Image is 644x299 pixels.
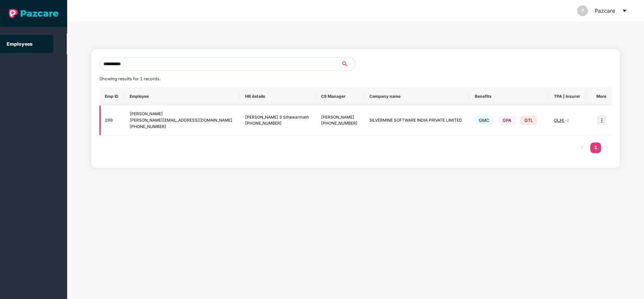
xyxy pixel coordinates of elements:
[590,142,601,153] li: 1
[7,41,33,47] a: Employees
[245,114,310,121] div: [PERSON_NAME] S Sthawarmath
[364,87,469,105] th: Company name
[364,105,469,136] td: SILVERMINE SOFTWARE INDIA PRIVATE LIMITED
[130,111,234,117] div: [PERSON_NAME]
[604,145,608,149] span: right
[520,116,537,125] span: GTL
[99,105,124,136] td: 299
[554,118,565,123] span: OI_HI
[549,87,586,105] th: TPA | Insurer
[499,116,515,125] span: GPA
[124,87,240,105] th: Employee
[321,120,359,127] div: [PHONE_NUMBER]
[601,142,612,153] button: right
[245,120,310,127] div: [PHONE_NUMBER]
[99,76,160,81] span: Showing results for 1 records.
[130,117,234,124] div: [PERSON_NAME][EMAIL_ADDRESS][DOMAIN_NAME]
[321,114,359,121] div: [PERSON_NAME]
[622,8,627,13] span: caret-down
[316,87,364,105] th: CS Manager
[341,61,355,67] span: search
[577,142,588,153] li: Previous Page
[240,87,316,105] th: HR details
[580,145,584,149] span: left
[469,87,549,105] th: Benefits
[341,57,355,71] button: search
[581,5,584,16] span: P
[130,124,234,130] div: [PHONE_NUMBER]
[586,87,612,105] th: More
[590,142,601,153] a: 1
[597,116,606,125] img: icon
[601,142,612,153] li: Next Page
[99,87,124,105] th: Emp ID
[475,116,494,125] span: GMC
[577,142,588,153] button: left
[565,118,569,122] span: + 2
